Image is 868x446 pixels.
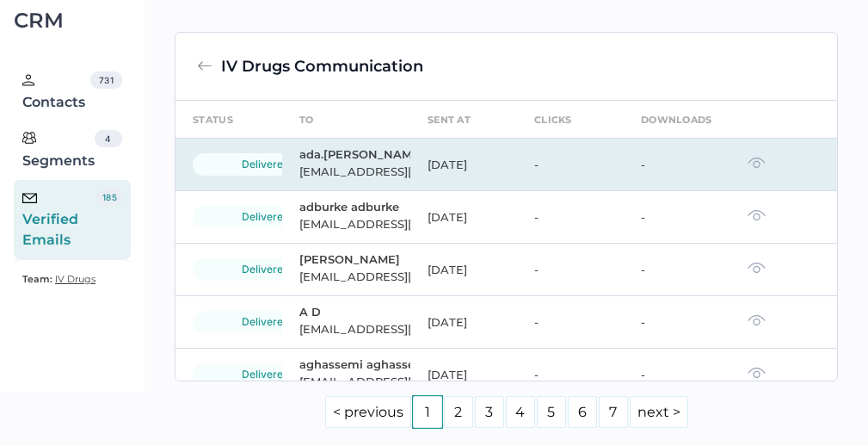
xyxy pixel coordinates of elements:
div: CRM [14,13,131,28]
td: - [517,296,624,349]
div: [EMAIL_ADDRESS][DOMAIN_NAME] [299,319,407,339]
td: - [517,191,624,244]
a: Page 7 [599,396,628,428]
td: [DATE] [410,296,517,349]
span: IV Drugs [55,273,95,285]
img: eye-dark-gray.f4908118.svg [748,314,766,326]
div: sent at [428,110,471,129]
div: 731 [90,71,122,89]
div: 4 [95,130,122,147]
div: [EMAIL_ADDRESS][DOMAIN_NAME] [299,266,407,287]
img: email-icon-black.c777dcea.svg [22,193,37,203]
div: delivered [193,206,337,228]
a: Page 2 [444,396,473,428]
a: Page 6 [568,396,597,428]
div: [EMAIL_ADDRESS][PERSON_NAME][DOMAIN_NAME] [299,161,407,182]
td: [DATE] [410,349,517,401]
a: Page 4 [506,396,535,428]
img: eye-dark-gray.f4908118.svg [748,157,766,169]
div: Verified Emails [22,189,97,251]
div: status [193,110,233,129]
td: - [624,244,730,296]
div: 185 [97,189,122,206]
td: [DATE] [410,139,517,191]
div: downloads [641,110,712,129]
td: - [624,191,730,244]
div: clicks [534,110,572,129]
img: eye-dark-gray.f4908118.svg [748,262,766,274]
a: Team: IV Drugs [22,269,95,289]
div: to [299,110,314,129]
img: eye-dark-gray.f4908118.svg [748,367,766,379]
div: ada.[PERSON_NAME].[PERSON_NAME] [299,147,407,161]
td: - [624,349,730,401]
div: adburke adburke [299,200,407,214]
td: - [517,349,624,401]
div: IV Drugs Communication [221,54,423,78]
a: Page 5 [537,396,566,428]
div: Segments [22,130,95,171]
div: aghassemi aghassemi [299,357,407,371]
a: Previous page [325,396,411,428]
ul: Pagination [175,395,838,429]
div: delivered [193,311,337,333]
img: person.20a629c4.svg [22,74,34,86]
div: [EMAIL_ADDRESS][DOMAIN_NAME] [299,371,407,392]
img: segments.b9481e3d.svg [22,131,36,145]
div: delivered [193,153,337,176]
div: Contacts [22,71,90,113]
a: Page 1 is your current page [413,396,442,428]
td: [DATE] [410,244,517,296]
td: - [624,296,730,349]
img: back-arrow-grey.72011ae3.svg [197,59,212,74]
td: - [517,139,624,191]
img: eye-dark-gray.f4908118.svg [748,209,766,221]
td: - [517,244,624,296]
div: delivered [193,363,337,386]
div: [EMAIL_ADDRESS][DOMAIN_NAME] [299,214,407,234]
a: Next page [630,396,688,428]
td: [DATE] [410,191,517,244]
td: - [624,139,730,191]
a: Page 3 [475,396,504,428]
div: [PERSON_NAME] [299,252,407,266]
div: A D [299,305,407,319]
div: delivered [193,258,337,281]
